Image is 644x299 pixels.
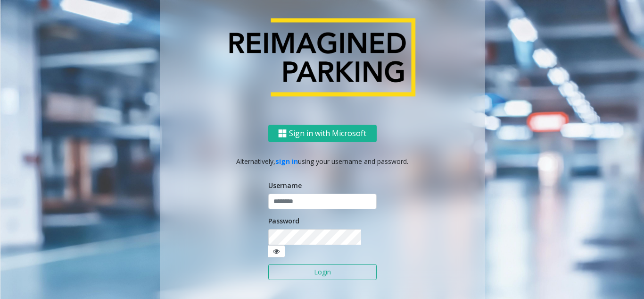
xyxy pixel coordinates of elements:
[275,157,298,166] a: sign in
[268,125,377,142] button: Sign in with Microsoft
[268,264,377,280] button: Login
[169,156,476,166] p: Alternatively, using your username and password.
[268,180,302,190] label: Username
[268,216,299,226] label: Password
